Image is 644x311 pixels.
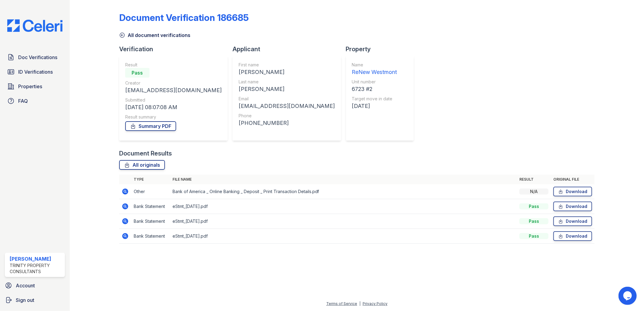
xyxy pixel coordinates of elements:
div: | [359,301,361,306]
td: Bank Statement [131,229,170,244]
div: Trinity Property Consultants [10,263,62,275]
td: Other [131,184,170,199]
a: Privacy Policy [363,301,387,306]
div: Property [346,45,419,53]
div: Document Verification 186685 [119,12,249,23]
div: [DATE] [352,102,397,110]
a: Doc Verifications [5,51,65,63]
div: First name [239,62,335,68]
a: Download [553,202,592,211]
a: Download [553,216,592,226]
div: [PHONE_NUMBER] [239,119,335,127]
div: Submitted [125,97,222,103]
div: Unit number [352,79,397,85]
div: Target move in date [352,96,397,102]
a: Download [553,187,592,196]
th: Original file [551,175,595,184]
td: Bank of America _ Online Banking _ Deposit _ Print Transaction Details.pdf [170,184,517,199]
div: Name [352,62,397,68]
span: Sign out [16,296,34,304]
a: Summary PDF [125,121,176,131]
div: Document Results [119,149,172,158]
td: eStmt_[DATE].pdf [170,214,517,229]
div: Email [239,96,335,102]
span: Account [16,282,35,289]
div: N/A [519,189,548,195]
img: CE_Logo_Blue-a8612792a0a2168367f1c8372b55b34899dd931a85d93a1a3d3e32e68fde9ad4.png [2,19,67,32]
a: All originals [119,160,165,170]
div: Pass [519,203,548,209]
div: [PERSON_NAME] [10,255,62,263]
span: FAQ [18,97,28,105]
div: Result summary [125,114,222,120]
th: Result [517,175,551,184]
span: Properties [18,83,42,90]
div: Phone [239,113,335,119]
td: Bank Statement [131,214,170,229]
a: Account [2,279,67,292]
a: Download [553,231,592,241]
div: Pass [519,218,548,224]
div: Pass [519,233,548,239]
th: File name [170,175,517,184]
td: eStmt_[DATE].pdf [170,229,517,244]
div: 6723 #2 [352,85,397,93]
a: All document verifications [119,32,190,39]
div: [EMAIL_ADDRESS][DOMAIN_NAME] [125,86,222,95]
span: ID Verifications [18,68,53,75]
a: FAQ [5,95,65,107]
td: Bank Statement [131,199,170,214]
iframe: chat widget [619,287,638,305]
a: ID Verifications [5,66,65,78]
a: Properties [5,80,65,92]
a: Sign out [2,294,67,306]
div: Last name [239,79,335,85]
div: Verification [119,45,233,53]
a: Name ReNew Westmont [352,62,397,76]
div: Result [125,62,222,68]
div: ReNew Westmont [352,68,397,76]
td: eStmt_[DATE].pdf [170,199,517,214]
div: Creator [125,80,222,86]
a: Terms of Service [326,301,357,306]
th: Type [131,175,170,184]
div: Pass [125,68,149,78]
div: [PERSON_NAME] [239,85,335,93]
div: [EMAIL_ADDRESS][DOMAIN_NAME] [239,102,335,110]
span: Doc Verifications [18,54,57,61]
div: [DATE] 08:07:08 AM [125,103,222,112]
div: [PERSON_NAME] [239,68,335,76]
div: Applicant [233,45,346,53]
